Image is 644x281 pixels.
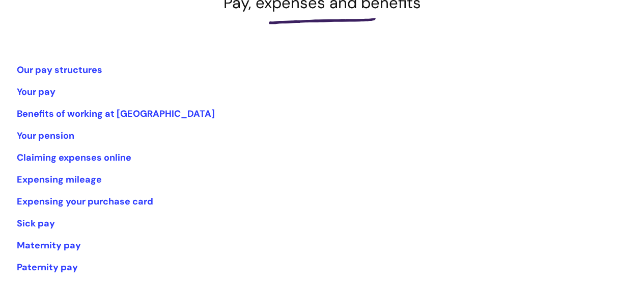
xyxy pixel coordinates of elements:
a: Paternity pay [17,261,78,273]
a: Our pay structures [17,64,102,76]
a: Benefits of working at [GEOGRAPHIC_DATA] [17,108,215,120]
a: Sick pay [17,217,55,229]
a: Your pay [17,86,55,98]
a: Claiming expenses online [17,151,131,164]
a: Expensing your purchase card [17,195,153,208]
a: Your pension [17,130,74,142]
a: Expensing mileage [17,173,102,186]
a: Maternity pay [17,239,81,251]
